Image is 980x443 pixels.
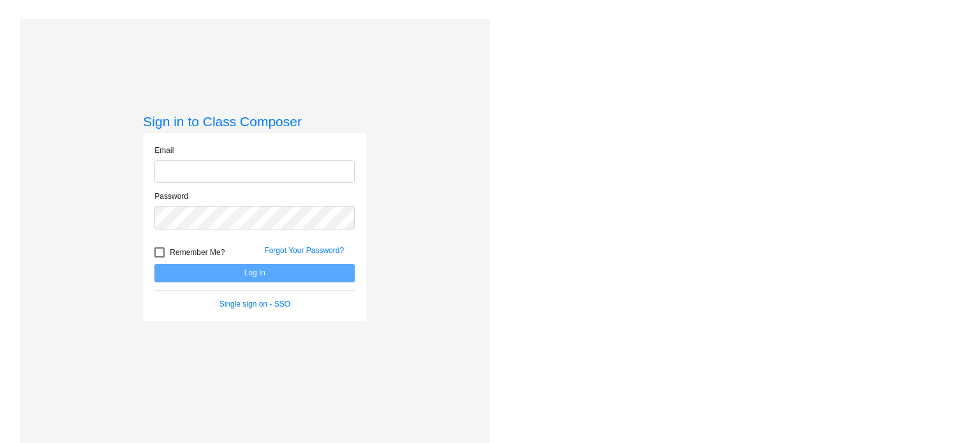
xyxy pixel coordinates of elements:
[143,113,366,129] h3: Sign in to Class Composer
[154,264,355,282] button: Log In
[154,145,174,156] label: Email
[264,246,344,255] a: Forgot Your Password?
[219,300,290,309] a: Single sign on - SSO
[154,191,188,202] label: Password
[170,245,225,260] span: Remember Me?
